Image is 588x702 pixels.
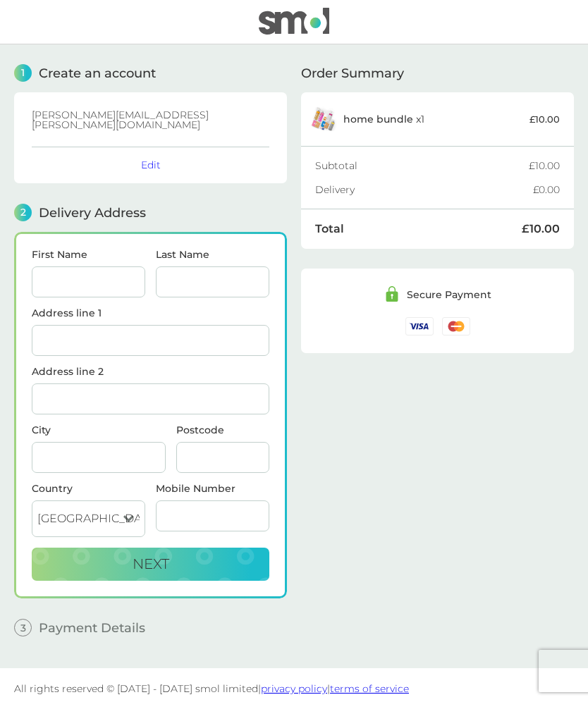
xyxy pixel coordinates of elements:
img: smol [259,8,329,35]
div: Subtotal [315,161,529,171]
button: Edit [141,159,161,171]
a: privacy policy [261,682,327,695]
label: Postcode [176,425,269,435]
label: Mobile Number [156,484,269,493]
label: First Name [32,250,145,259]
div: Delivery [315,185,533,195]
div: Secure Payment [407,290,491,300]
span: [PERSON_NAME][EMAIL_ADDRESS][PERSON_NAME][DOMAIN_NAME] [32,109,209,131]
div: £0.00 [533,185,560,195]
span: 3 [14,619,32,636]
div: £10.00 [522,223,560,235]
span: Order Summary [301,67,404,80]
span: 1 [14,64,32,82]
span: Delivery Address [39,207,146,219]
p: x 1 [343,113,424,125]
button: Next [32,548,269,581]
a: terms of service [330,682,409,695]
p: £10.00 [529,112,560,127]
label: City [32,425,166,435]
div: Total [315,223,522,235]
img: /assets/icons/cards/mastercard.svg [442,317,470,335]
span: Next [133,555,169,572]
span: Create an account [39,67,156,80]
img: /assets/icons/cards/visa.svg [405,317,434,335]
label: Address line 2 [32,367,269,376]
span: home bundle [343,113,413,125]
div: Country [32,484,145,493]
span: Payment Details [39,622,145,634]
label: Last Name [156,250,269,259]
div: £10.00 [529,161,560,171]
span: 2 [14,204,32,221]
label: Address line 1 [32,308,269,318]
